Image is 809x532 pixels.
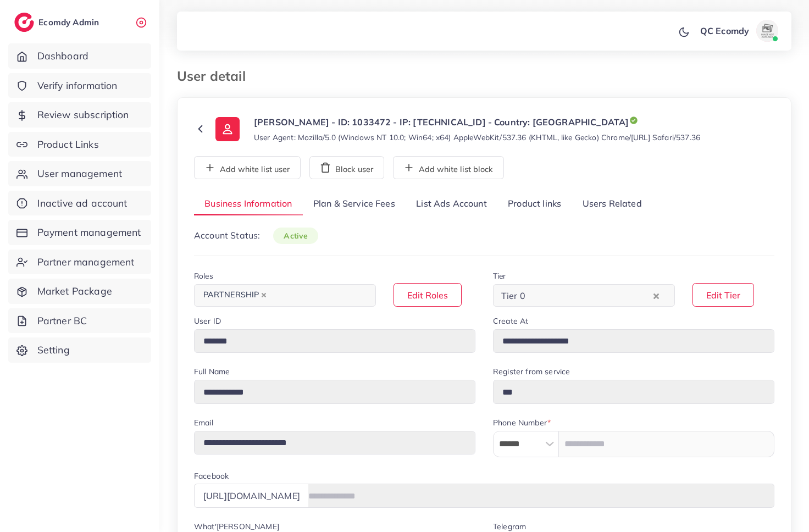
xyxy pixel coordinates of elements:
[8,308,151,334] a: Partner BC
[493,284,675,307] div: Search for option
[629,115,639,125] img: icon-tick.de4e08dc.svg
[493,417,551,428] label: Phone Number
[38,17,102,27] h2: Ecomdy Admin
[493,315,528,326] label: Create At
[694,20,783,42] a: QC Ecomdyavatar
[653,289,659,302] button: Clear Selected
[194,270,213,281] label: Roles
[756,20,778,42] img: avatar
[273,228,318,244] span: active
[198,287,271,303] span: PARTNERSHIP
[254,132,700,143] small: User Agent: Mozilla/5.0 (Windows NT 10.0; Win64; x64) AppleWebKit/537.36 (KHTML, like Gecko) Chro...
[254,115,700,129] p: [PERSON_NAME] - ID: 1033472 - IP: [TECHNICAL_ID] - Country: [GEOGRAPHIC_DATA]
[37,314,87,328] span: Partner BC
[8,73,151,98] a: Verify information
[194,284,376,307] div: Search for option
[493,270,506,281] label: Tier
[194,521,279,532] label: What'[PERSON_NAME]
[37,225,141,240] span: Payment management
[493,366,570,377] label: Register from service
[37,196,128,210] span: Inactive ad account
[37,49,88,63] span: Dashboard
[194,484,309,507] div: [URL][DOMAIN_NAME]
[261,292,267,298] button: Deselect PARTNERSHIP
[37,79,118,93] span: Verify information
[8,161,151,186] a: User management
[406,192,497,216] a: List Ads Account
[14,13,102,32] a: logoEcomdy Admin
[273,287,362,304] input: Search for option
[8,191,151,216] a: Inactive ad account
[394,283,462,307] button: Edit Roles
[37,343,70,357] span: Setting
[499,287,528,304] span: Tier 0
[8,132,151,157] a: Product Links
[37,137,99,152] span: Product Links
[572,192,652,216] a: Users Related
[215,117,240,141] img: ic-user-info.36bf1079.svg
[309,156,384,179] button: Block user
[194,192,303,216] a: Business Information
[8,250,151,275] a: Partner management
[8,220,151,245] a: Payment management
[8,43,151,69] a: Dashboard
[194,315,221,326] label: User ID
[8,337,151,363] a: Setting
[700,24,749,37] p: QC Ecomdy
[8,279,151,304] a: Market Package
[303,192,406,216] a: Plan & Service Fees
[497,192,572,216] a: Product links
[37,108,129,122] span: Review subscription
[194,417,213,428] label: Email
[529,287,651,304] input: Search for option
[493,521,526,532] label: Telegram
[8,102,151,128] a: Review subscription
[194,229,318,242] p: Account Status:
[692,283,754,307] button: Edit Tier
[393,156,504,179] button: Add white list block
[37,167,122,181] span: User management
[194,366,230,377] label: Full Name
[177,68,254,84] h3: User detail
[37,284,112,298] span: Market Package
[194,470,229,481] label: Facebook
[194,156,301,179] button: Add white list user
[14,13,34,32] img: logo
[37,255,135,269] span: Partner management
